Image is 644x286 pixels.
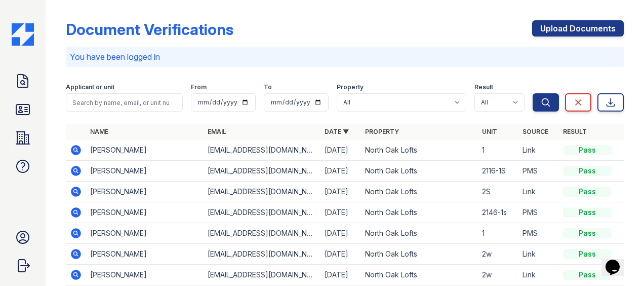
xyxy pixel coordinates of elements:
[66,93,183,112] input: Search by name, email, or unit number
[337,83,364,91] label: Property
[563,128,587,135] a: Result
[478,140,518,161] td: 1
[204,140,320,161] td: [EMAIL_ADDRESS][DOMAIN_NAME]
[563,187,612,197] div: Pass
[478,182,518,202] td: 2S
[264,83,272,91] label: To
[204,244,320,265] td: [EMAIL_ADDRESS][DOMAIN_NAME]
[320,140,361,161] td: [DATE]
[191,83,207,91] label: From
[601,245,634,276] iframe: chat widget
[204,161,320,182] td: [EMAIL_ADDRESS][DOMAIN_NAME]
[478,244,518,265] td: 2w
[361,244,478,265] td: North Oak Lofts
[320,244,361,265] td: [DATE]
[361,140,478,161] td: North Oak Lofts
[518,140,559,161] td: Link
[204,202,320,223] td: [EMAIL_ADDRESS][DOMAIN_NAME]
[86,161,203,182] td: [PERSON_NAME]
[325,128,349,135] a: Date ▼
[361,223,478,244] td: North Oak Lofts
[563,207,612,218] div: Pass
[518,161,559,182] td: PMS
[204,182,320,202] td: [EMAIL_ADDRESS][DOMAIN_NAME]
[66,83,114,91] label: Applicant or unit
[563,249,612,259] div: Pass
[563,166,612,176] div: Pass
[361,182,478,202] td: North Oak Lofts
[320,265,361,285] td: [DATE]
[320,223,361,244] td: [DATE]
[320,182,361,202] td: [DATE]
[563,228,612,238] div: Pass
[478,265,518,285] td: 2w
[361,202,478,223] td: North Oak Lofts
[478,161,518,182] td: 2116-1S
[482,128,497,135] a: Unit
[361,161,478,182] td: North Oak Lofts
[86,244,203,265] td: [PERSON_NAME]
[204,265,320,285] td: [EMAIL_ADDRESS][DOMAIN_NAME]
[518,223,559,244] td: PMS
[518,182,559,202] td: Link
[361,265,478,285] td: North Oak Lofts
[90,128,108,135] a: Name
[204,223,320,244] td: [EMAIL_ADDRESS][DOMAIN_NAME]
[518,202,559,223] td: PMS
[208,128,226,135] a: Email
[86,202,203,223] td: [PERSON_NAME]
[532,20,624,37] a: Upload Documents
[320,161,361,182] td: [DATE]
[563,145,612,155] div: Pass
[563,270,612,280] div: Pass
[86,182,203,202] td: [PERSON_NAME]
[474,83,493,91] label: Result
[518,244,559,265] td: Link
[320,202,361,223] td: [DATE]
[86,140,203,161] td: [PERSON_NAME]
[66,20,233,39] div: Document Verifications
[86,223,203,244] td: [PERSON_NAME]
[522,128,548,135] a: Source
[86,265,203,285] td: [PERSON_NAME]
[518,265,559,285] td: Link
[12,23,34,46] img: CE_Icon_Blue-c292c112584629df590d857e76928e9f676e5b41ef8f769ba2f05ee15b207248.png
[70,51,620,63] p: You have been logged in
[478,202,518,223] td: 2146-1s
[478,223,518,244] td: 1
[365,128,399,135] a: Property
